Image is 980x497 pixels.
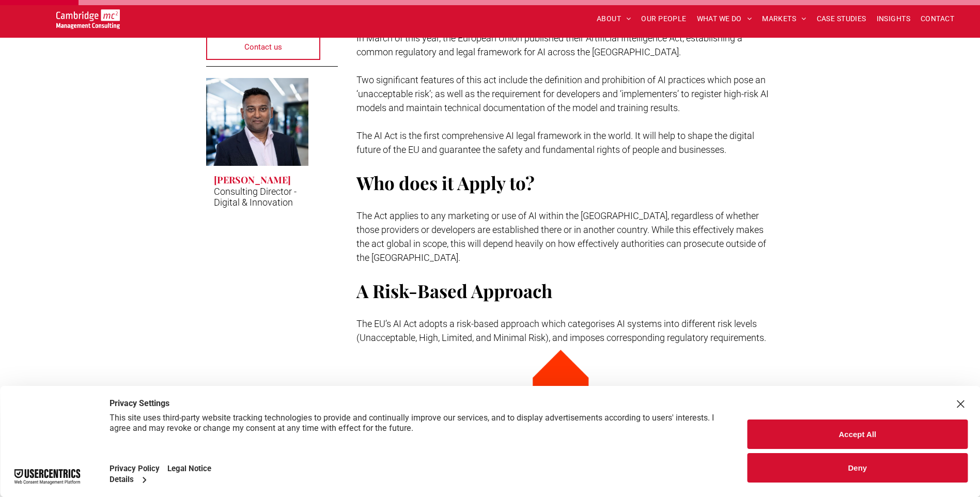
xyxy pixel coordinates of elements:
[915,11,959,27] a: CONTACT
[356,74,769,113] span: Two significant features of this act include the definition and prohibition of AI practices which...
[356,318,766,343] span: The EU’s AI Act adopts a risk-based approach which categorises AI systems into different risk lev...
[356,130,754,155] span: The AI Act is the first comprehensive AI legal framework in the world. It will help to shape the ...
[812,11,872,27] a: CASE STUDIES
[356,278,552,303] span: A Risk-Based Approach
[757,11,811,27] a: MARKETS
[206,33,321,60] a: Contact us
[206,78,309,166] a: Rachi Weerasinghe
[214,186,301,208] p: Consulting Director - Digital & Innovation
[356,210,766,263] span: The Act applies to any marketing or use of AI within the [GEOGRAPHIC_DATA], regardless of whether...
[244,34,282,60] span: Contact us
[56,11,120,22] a: Your Business Transformed | Cambridge Management Consulting
[592,11,636,27] a: ABOUT
[214,174,291,186] h3: [PERSON_NAME]
[356,170,535,195] span: Who does it Apply to?
[692,11,757,27] a: WHAT WE DO
[56,9,120,29] img: Go to Homepage
[872,11,915,27] a: INSIGHTS
[636,11,691,27] a: OUR PEOPLE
